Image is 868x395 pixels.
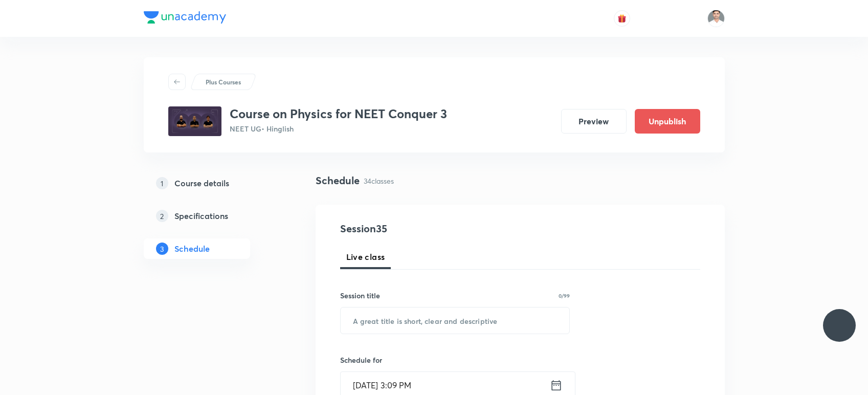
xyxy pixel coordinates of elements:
[341,308,570,334] input: A great title is short, clear and descriptive
[174,177,229,189] h5: Course details
[168,106,221,136] img: e05027a67ebf4ca6a63fb88737f1f277.jpg
[559,293,570,298] p: 0/99
[617,14,627,23] img: avatar
[340,290,380,301] h6: Session title
[614,10,630,27] button: avatar
[316,173,360,188] h4: Schedule
[156,210,168,222] p: 2
[346,251,385,263] span: Live class
[230,123,447,134] p: NEET UG • Hinglish
[340,221,527,236] h4: Session 35
[174,210,228,222] h5: Specifications
[833,319,845,332] img: ttu
[340,355,570,365] h6: Schedule for
[230,106,447,121] h3: Course on Physics for NEET Conquer 3
[364,175,394,186] p: 34 classes
[144,173,283,193] a: 1Course details
[707,10,725,27] img: Mant Lal
[635,109,700,134] button: Unpublish
[144,11,226,26] a: Company Logo
[156,243,168,255] p: 3
[561,109,627,134] button: Preview
[156,177,168,189] p: 1
[144,206,283,226] a: 2Specifications
[174,243,210,255] h5: Schedule
[206,77,241,86] p: Plus Courses
[144,11,226,24] img: Company Logo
